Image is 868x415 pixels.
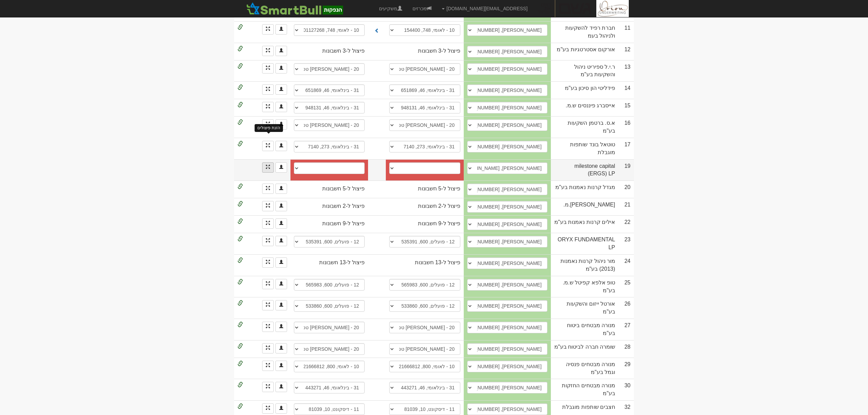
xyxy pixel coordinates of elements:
td: אורטל ייזום והשקעות בע"מ [551,297,619,319]
a: הזנת פיצולים [262,162,274,173]
div: פיצול ל-5 חשבונות [294,185,365,193]
td: 11 [619,21,634,43]
td: אייסברג פיננסים ש.מ. [551,99,619,116]
td: 13 [619,60,634,82]
div: הזנת פיצולים [255,124,283,132]
td: מנורה מבטחים החזקות בע"מ [551,379,619,400]
div: פיצול ל-13 חשבונות [389,259,460,267]
td: טוטאל בונד שותפות מוגבלת [551,138,619,159]
td: 12 [619,43,634,60]
img: SmartBull Logo [244,2,345,15]
div: פיצול ל-13 חשבונות [294,259,365,267]
td: 14 [619,81,634,99]
td: מנורה מבטחים פנסיה וגמל בע"מ [551,358,619,379]
td: שומרה חברה לביטוח בע"מ [551,340,619,358]
td: ר.י.ל ספיריט ניהול והשקעות בע"מ [551,60,619,82]
td: 22 [619,215,634,233]
div: פיצול ל-3 חשבונות [294,47,365,55]
td: 23 [619,233,634,254]
td: אורקום אסטרטגיות בע"מ [551,43,619,60]
td: 28 [619,340,634,358]
td: milestone capital (ERGS) LP [551,159,619,181]
div: פיצול ל-2 חשבונות [294,202,365,210]
div: פיצול ל-2 חשבונות [389,202,460,210]
td: פידליטי הון סיכון בע"מ [551,81,619,99]
td: 30 [619,379,634,400]
td: 21 [619,198,634,215]
div: פיצול ל-9 חשבונות [389,220,460,228]
td: א.ס. ברטמן השקעות בע"מ [551,116,619,138]
td: מור ניהול קרנות נאמנות (2013) בע"מ [551,254,619,276]
div: פיצול ל-9 חשבונות [294,220,365,228]
td: [PERSON_NAME].מ. [551,198,619,215]
td: 25 [619,276,634,297]
td: 15 [619,99,634,116]
td: 26 [619,297,634,319]
td: מנורה מבטחים ביטוח בע"מ [551,319,619,340]
td: 27 [619,319,634,340]
td: 20 [619,180,634,198]
td: טופ אלפא קפיטל ש.מ. בע"מ [551,276,619,297]
td: 29 [619,358,634,379]
td: 16 [619,116,634,138]
td: ORYX FUNDAMENTAL LP [551,233,619,254]
td: 24 [619,254,634,276]
div: פיצול ל-3 חשבונות [389,47,460,55]
td: אילים קרנות נאמנות בע"מ [551,215,619,233]
td: 17 [619,138,634,159]
div: פיצול ל-5 חשבונות [389,185,460,193]
td: 19 [619,159,634,181]
td: מגדל קרנות נאמנות בע"מ [551,180,619,198]
td: חברת רפיד להשקעות ולניהול בעמ [551,21,619,43]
